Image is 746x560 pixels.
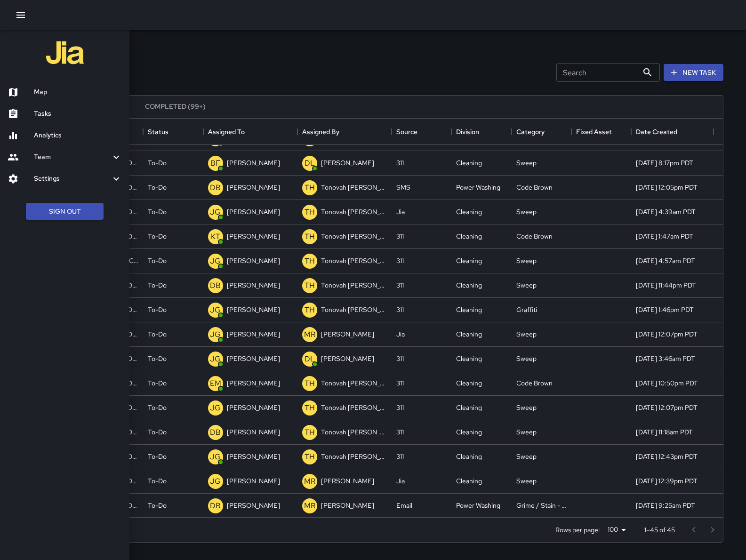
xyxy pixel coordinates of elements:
h6: Tasks [34,109,122,119]
img: jia-logo [46,34,84,72]
h6: Team [34,152,111,162]
button: Sign Out [26,203,104,220]
h6: Settings [34,174,111,184]
h6: Map [34,87,122,97]
h6: Analytics [34,130,122,141]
